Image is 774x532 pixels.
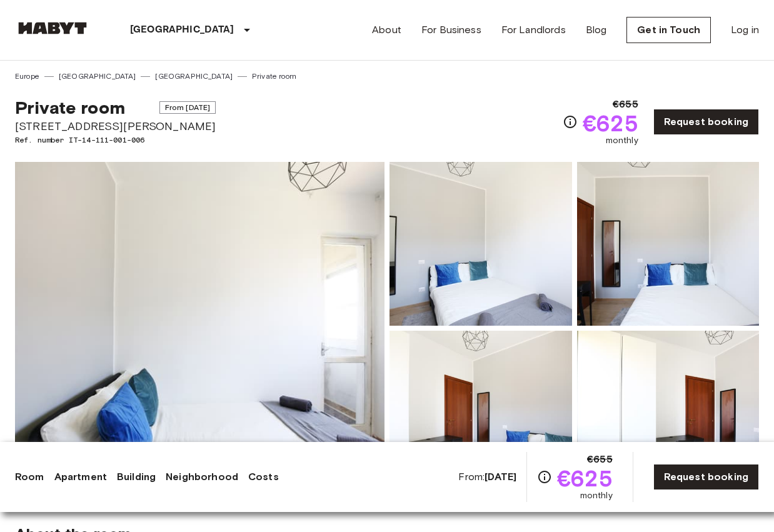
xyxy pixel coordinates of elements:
[15,71,39,82] a: Europe
[130,23,234,38] p: [GEOGRAPHIC_DATA]
[587,452,613,467] span: €655
[372,23,401,38] a: About
[537,469,552,484] svg: Check cost overview for full price breakdown. Please note that discounts apply to new joiners onl...
[15,118,216,134] span: [STREET_ADDRESS][PERSON_NAME]
[653,109,759,135] a: Request booking
[580,489,613,502] span: monthly
[577,162,760,326] img: Picture of unit IT-14-111-001-006
[577,331,760,494] img: Picture of unit IT-14-111-001-006
[390,162,572,326] img: Picture of unit IT-14-111-001-006
[54,469,107,484] a: Apartment
[485,471,516,483] b: [DATE]
[613,97,638,112] span: €655
[15,134,216,146] span: Ref. number IT-14-111-001-006
[390,331,572,494] img: Picture of unit IT-14-111-001-006
[15,162,384,494] img: Marketing picture of unit IT-14-111-001-006
[59,71,136,82] a: [GEOGRAPHIC_DATA]
[557,467,613,489] span: €625
[248,469,279,484] a: Costs
[166,469,238,484] a: Neighborhood
[15,22,90,34] img: Habyt
[731,23,759,38] a: Log in
[586,23,607,38] a: Blog
[117,469,156,484] a: Building
[458,470,516,484] span: From:
[606,134,638,147] span: monthly
[563,114,578,129] svg: Check cost overview for full price breakdown. Please note that discounts apply to new joiners onl...
[501,23,566,38] a: For Landlords
[583,112,638,134] span: €625
[653,464,759,490] a: Request booking
[626,17,711,43] a: Get in Touch
[15,97,125,118] span: Private room
[421,23,481,38] a: For Business
[159,101,216,114] span: From [DATE]
[252,71,296,82] a: Private room
[155,71,233,82] a: [GEOGRAPHIC_DATA]
[15,469,44,484] a: Room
